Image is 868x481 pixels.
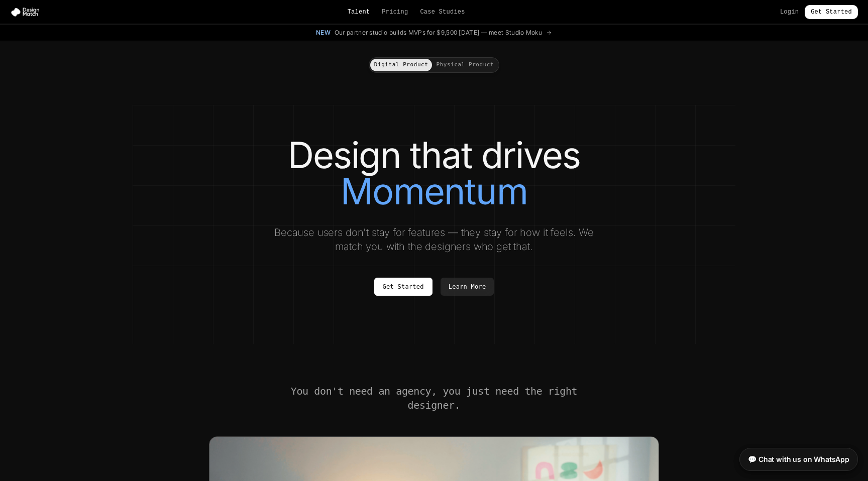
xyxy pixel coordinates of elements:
[265,225,603,254] p: Because users don't stay for features — they stay for how it feels. We match you with the designe...
[316,29,331,37] span: New
[289,384,579,412] h2: You don't need an agency, you just need the right designer.
[153,137,715,209] h1: Design that drives
[739,448,858,471] a: 💬 Chat with us on WhatsApp
[335,29,542,37] span: Our partner studio builds MVPs for $9,500 [DATE] — meet Studio Moku
[370,59,432,71] button: Digital Product
[341,173,527,209] span: Momentum
[348,8,370,16] a: Talent
[432,59,498,71] button: Physical Product
[441,278,494,296] a: Learn More
[10,7,44,17] img: Design Match
[374,278,432,296] a: Get Started
[805,5,858,19] a: Get Started
[780,8,799,16] a: Login
[420,8,465,16] a: Case Studies
[382,8,408,16] a: Pricing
